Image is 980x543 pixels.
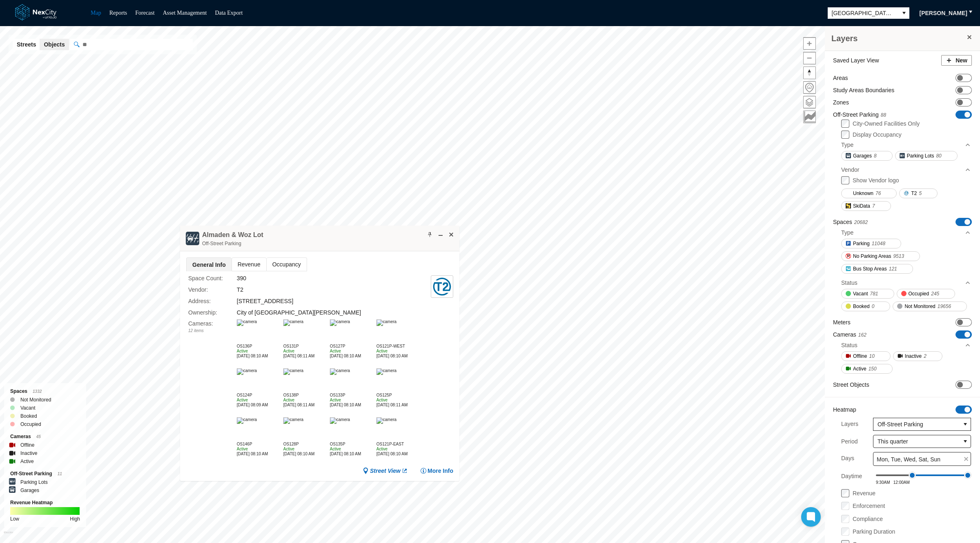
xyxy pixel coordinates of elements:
div: Type [841,226,971,239]
button: Parking11048 [841,239,901,248]
button: Bus Stop Areas121 [841,264,913,274]
span: 80 [936,152,941,160]
div: [DATE] 08:10 AM [376,354,417,359]
button: Streets [13,39,40,50]
a: Map [91,10,101,16]
div: OS136P [237,344,278,349]
span: 1332 [33,389,42,394]
span: Active [283,447,294,451]
label: Vacant [20,404,35,412]
h4: Double-click to make header text selectable [202,230,263,239]
span: More Info [428,467,453,475]
div: OS125P [376,393,417,398]
span: clear [962,454,971,463]
span: 781 [870,290,878,298]
label: Garages [20,486,39,494]
span: 20682 [854,219,868,225]
button: [PERSON_NAME] [914,7,973,20]
span: 245 [931,290,939,298]
div: OS146P [237,442,278,447]
button: Zoom out [803,52,816,64]
div: [DATE] 08:10 AM [330,452,371,457]
span: Vacant [853,290,868,298]
label: Heatmap [833,406,856,414]
div: [DATE] 08:11 AM [283,403,324,408]
div: 12 items [188,328,237,334]
div: OS138P [283,393,324,398]
span: [PERSON_NAME] [920,9,967,17]
button: No Parking Areas9513 [841,251,920,261]
a: Forecast [135,10,154,16]
span: This quarter [878,437,956,445]
div: Status [841,277,971,289]
button: More Info [420,467,453,475]
button: Offline10 [841,351,891,361]
span: Off-Street Parking [878,420,956,428]
div: Revenue Heatmap [10,499,80,507]
div: OS131P [283,344,324,349]
label: Compliance [853,516,883,522]
img: camera [330,368,350,375]
a: Data Export [215,10,243,16]
button: Not Monitored19656 [893,301,967,311]
span: Parking [853,239,870,248]
div: Type [841,139,971,151]
img: camera [237,319,257,326]
div: Spaces [10,387,80,396]
span: 9:30AM [876,480,890,485]
span: Garages [853,152,872,160]
button: Booked0 [841,301,890,311]
label: Areas [833,74,848,82]
span: Reset bearing to north [804,67,815,79]
span: Zoom in [804,38,815,49]
button: select [899,7,909,19]
label: Active [20,457,34,465]
span: 162 [858,332,866,338]
button: Zoom in [803,37,816,50]
span: Revenue [232,258,266,271]
label: Parking Duration [853,528,895,535]
span: Active [330,447,341,451]
div: Off-Street Parking [10,470,80,478]
button: Layers management [803,96,816,109]
label: Offline [20,441,34,449]
a: Asset Management [163,10,207,16]
button: Unknown76 [841,188,897,198]
label: Period [841,437,857,445]
span: Bus Stop Areas [853,265,887,273]
span: Not Monitored [904,302,935,310]
span: 0 [872,302,875,310]
img: camera [237,368,257,375]
img: camera [237,417,257,424]
div: [DATE] 08:10 AM [237,354,278,359]
span: Unknown [853,189,873,197]
span: 150 [869,365,877,373]
span: 76 [875,189,881,197]
label: Vendor : [188,285,237,294]
h3: Layers [831,33,965,44]
div: [DATE] 08:10 AM [237,452,278,457]
button: Objects [40,39,69,50]
label: Daytime [841,470,862,485]
button: Home [803,81,816,94]
span: Offline [853,352,867,360]
span: 45 [36,434,41,439]
a: Street View [363,467,408,475]
label: Not Monitored [20,396,51,404]
span: Active [330,398,341,402]
div: [DATE] 08:09 AM [237,403,278,408]
img: camera [376,319,396,326]
img: camera [283,368,303,375]
label: Layers [841,418,858,431]
label: Parking Lots [20,478,48,486]
span: Parking Lots [907,152,934,160]
div: Status [841,341,857,349]
button: select [960,418,971,430]
label: Zones [833,98,849,106]
button: New [941,55,972,66]
span: 7 [872,202,875,210]
button: Occupied245 [897,289,955,299]
span: Active [283,349,294,353]
div: Type [841,228,853,237]
span: SkiData [853,202,870,210]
